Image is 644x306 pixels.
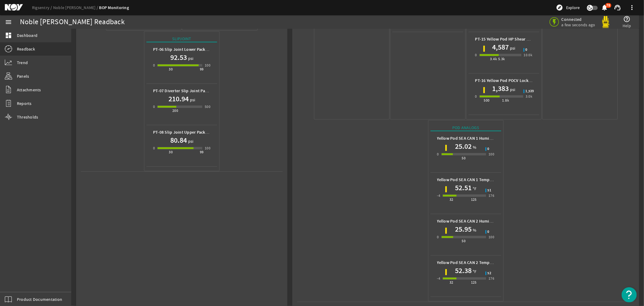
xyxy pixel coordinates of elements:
[189,97,195,103] span: psi
[17,296,62,302] span: Product Documentation
[622,287,637,302] button: Open Resource Center
[526,48,527,52] span: 0
[562,22,595,28] span: a few seconds ago
[153,88,249,94] b: PT-07 Diverter Slip Joint Packer Hydraulic Pressure
[471,197,477,203] div: 125
[492,42,509,52] h1: 4,587
[17,100,32,106] span: Reports
[601,5,608,11] button: 78
[437,260,504,265] b: Yellow Pod SEA CAN 2 Temperature
[472,186,477,192] span: °F
[205,145,210,151] div: 100
[472,144,476,150] span: %
[5,32,12,39] mat-icon: dashboard
[153,104,155,110] div: 0
[187,138,194,144] span: psi
[168,94,189,104] h1: 210.94
[450,279,453,285] div: 32
[526,90,534,93] span: 1,539
[488,272,492,275] span: 52
[17,60,28,66] span: Trend
[5,18,12,26] mat-icon: menu
[614,4,621,11] mat-icon: support_agent
[490,56,497,62] div: 3.4k
[437,234,439,240] div: 0
[437,275,441,282] div: -4
[53,5,99,10] a: Noble [PERSON_NAME]
[170,53,187,62] h1: 92.53
[17,87,41,93] span: Attachments
[484,97,489,103] div: 500
[437,193,441,199] div: -4
[472,269,477,275] span: °F
[169,149,173,155] div: 30
[437,151,439,157] div: 0
[489,193,494,199] div: 176
[205,104,210,110] div: 500
[524,52,533,58] div: 10.0k
[625,0,639,15] button: more_vert
[153,47,233,52] b: PT-06 Slip Joint Lower Packer Air Pressure
[553,3,582,12] button: Explore
[600,16,612,28] img: Yellowpod.svg
[471,279,477,285] div: 125
[475,78,546,83] b: PT-16 Yellow Pod POCV Lock Pressure
[17,32,37,38] span: Dashboard
[462,238,466,244] div: 50
[153,129,233,135] b: PT-08 Slip Joint Upper Packer Air Pressure
[153,145,155,151] div: 0
[509,86,515,93] span: psi
[153,62,155,68] div: 0
[437,135,497,141] b: Yellow Pod SEA CAN 1 Humidity
[99,5,129,11] a: BOP Monitoring
[475,36,553,42] b: PT-15 Yellow Pod HP Shear Ram Pressure
[450,197,453,203] div: 32
[475,52,477,58] div: 0
[556,4,563,11] mat-icon: explore
[566,5,580,11] span: Explore
[431,125,501,131] div: Pod Analogs
[488,189,492,192] span: 51
[455,183,472,193] h1: 52.51
[146,36,217,42] div: Slipjoint
[472,227,476,233] span: %
[170,135,187,145] h1: 80.84
[20,19,125,25] div: Noble [PERSON_NAME] Readback
[488,147,489,151] span: 0
[205,62,210,68] div: 100
[455,266,472,275] h1: 52.38
[623,15,631,23] mat-icon: help_outline
[455,224,472,234] h1: 25.95
[475,93,477,99] div: 0
[502,97,509,103] div: 1.8k
[562,17,595,22] span: Connected
[623,23,631,29] span: Help
[17,46,35,52] span: Readback
[455,142,472,151] h1: 25.02
[200,66,204,72] div: 99
[17,73,29,79] span: Panels
[437,177,504,183] b: Yellow Pod SEA CAN 1 Temperature
[32,5,53,10] a: Rigsentry
[489,234,494,240] div: 100
[437,218,497,224] b: Yellow Pod SEA CAN 2 Humidity
[488,230,489,234] span: 0
[187,55,194,61] span: psi
[601,4,608,11] mat-icon: notifications
[17,114,38,120] span: Thresholds
[509,45,515,51] span: psi
[489,275,494,282] div: 176
[462,155,466,161] div: 50
[526,93,533,99] div: 3.0k
[498,56,505,62] div: 5.3k
[200,149,204,155] div: 99
[489,151,494,157] div: 100
[169,66,173,72] div: 30
[492,84,509,93] h1: 1,383
[172,108,178,114] div: 200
